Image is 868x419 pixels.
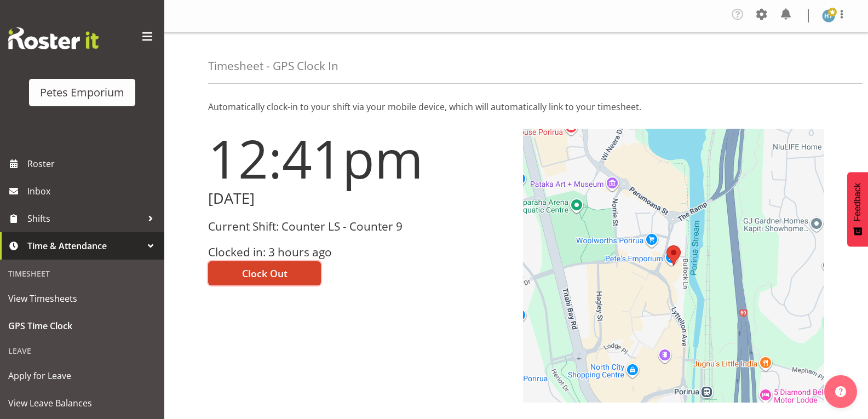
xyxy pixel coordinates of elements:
img: help-xxl-2.png [835,386,846,397]
a: View Timesheets [3,285,162,312]
img: Rosterit website logo [8,27,99,49]
h4: Timesheet - GPS Clock In [208,60,338,72]
h2: [DATE] [208,190,510,207]
a: View Leave Balances [3,389,162,417]
button: Clock Out [208,261,321,285]
span: GPS Time Clock [8,318,156,334]
h1: 12:41pm [208,129,510,188]
p: Automatically clock-in to your shift via your mobile device, which will automatically link to you... [208,100,824,113]
a: Apply for Leave [3,362,162,389]
img: helena-tomlin701.jpg [822,9,835,22]
span: Shifts [27,210,142,227]
span: Feedback [853,183,863,221]
span: Apply for Leave [8,368,156,384]
span: Clock Out [242,266,288,280]
a: GPS Time Clock [3,312,162,340]
span: View Timesheets [8,290,156,307]
div: Timesheet [3,262,162,285]
span: Time & Attendance [27,238,142,254]
div: Leave [3,340,162,362]
span: Inbox [27,183,159,199]
div: Petes Emporium [40,84,124,101]
span: Roster [27,156,159,172]
h3: Current Shift: Counter LS - Counter 9 [208,220,510,233]
span: View Leave Balances [8,395,156,411]
button: Feedback - Show survey [847,172,868,246]
h3: Clocked in: 3 hours ago [208,246,510,259]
